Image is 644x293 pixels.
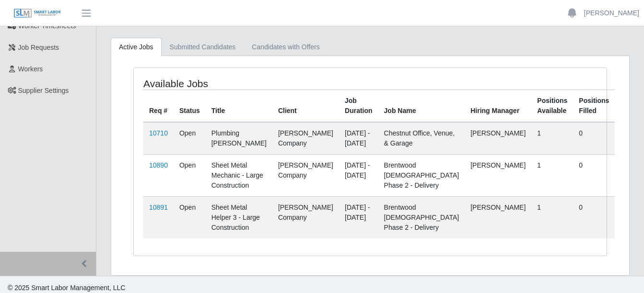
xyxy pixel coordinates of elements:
th: Job Name [378,90,465,122]
td: 0 [573,122,615,155]
th: Positions Filled [573,90,615,122]
th: Req # [143,90,174,122]
th: Status [174,90,206,122]
a: 10891 [149,203,168,211]
th: Job Duration [339,90,378,122]
span: Job Requests [18,44,59,51]
td: Brentwood [DEMOGRAPHIC_DATA] Phase 2 - Delivery [378,154,465,196]
td: [DATE] - [DATE] [339,122,378,155]
td: Open [174,122,206,155]
td: [PERSON_NAME] [465,122,531,155]
td: 1 [531,122,573,155]
span: © 2025 Smart Labor Management, LLC [8,284,125,292]
td: Sheet Metal Helper 3 - Large Construction [206,196,272,238]
td: Plumbing [PERSON_NAME] [206,122,272,155]
span: Workers [18,65,43,73]
td: [PERSON_NAME] Company [272,122,339,155]
td: 0 [573,196,615,238]
td: [DATE] - [DATE] [339,196,378,238]
td: Brentwood [DEMOGRAPHIC_DATA] Phase 2 - Delivery [378,196,465,238]
th: Client [272,90,339,122]
th: Title [206,90,272,122]
td: Open [174,196,206,238]
span: Supplier Settings [18,87,69,94]
td: Open [174,154,206,196]
td: Chestnut Office, Venue, & Garage [378,122,465,155]
th: Positions Available [531,90,573,122]
td: 0 [573,154,615,196]
td: 1 [531,154,573,196]
img: SLM Logo [13,8,61,19]
a: Active Jobs [111,38,162,56]
h4: Available Jobs [143,78,324,90]
td: 1 [531,196,573,238]
a: Candidates with Offers [244,38,328,56]
th: Hiring Manager [465,90,531,122]
a: [PERSON_NAME] [584,8,639,18]
td: [PERSON_NAME] [465,196,531,238]
a: 10890 [149,161,168,169]
td: [PERSON_NAME] Company [272,196,339,238]
a: Submitted Candidates [162,38,244,56]
td: [DATE] - [DATE] [339,154,378,196]
td: Sheet Metal Mechanic - Large Construction [206,154,272,196]
td: [PERSON_NAME] [465,154,531,196]
a: 10710 [149,129,168,137]
td: [PERSON_NAME] Company [272,154,339,196]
